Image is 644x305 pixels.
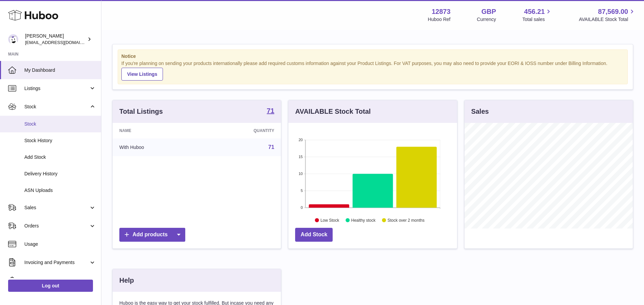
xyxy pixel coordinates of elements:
th: Quantity [201,123,281,138]
h3: AVAILABLE Stock Total [295,107,371,116]
span: Stock [24,121,96,127]
span: Add Stock [24,154,96,160]
h3: Help [119,276,134,285]
th: Name [113,123,201,138]
span: [EMAIL_ADDRESS][DOMAIN_NAME] [25,40,99,45]
a: 71 [268,144,275,150]
strong: GBP [481,7,496,16]
a: 456.21 Total sales [522,7,552,23]
span: Listings [24,85,89,92]
strong: 71 [267,107,274,114]
span: AVAILABLE Stock Total [579,16,636,23]
span: Delivery History [24,171,96,177]
div: [PERSON_NAME] [25,33,86,46]
span: Invoicing and Payments [24,259,89,266]
a: 71 [267,107,274,115]
span: Stock [24,104,89,110]
span: 456.21 [524,7,545,16]
h3: Sales [471,107,489,116]
text: 10 [299,172,303,176]
text: Stock over 2 months [388,218,425,222]
a: 87,569.00 AVAILABLE Stock Total [579,7,636,23]
span: ASN Uploads [24,187,96,194]
span: Stock History [24,137,96,144]
text: 5 [301,189,303,193]
span: Usage [24,241,96,247]
text: 15 [299,155,303,159]
div: Currency [477,16,496,23]
strong: Notice [121,53,624,60]
text: 0 [301,205,303,210]
div: If you're planning on sending your products internationally please add required customs informati... [121,60,624,81]
td: With Huboo [113,138,201,156]
text: 20 [299,138,303,142]
span: Orders [24,223,89,229]
strong: 12873 [432,7,451,16]
img: tikhon.oleinikov@sleepandglow.com [8,34,18,44]
span: 87,569.00 [598,7,628,16]
span: Sales [24,204,89,211]
div: Huboo Ref [428,16,451,23]
span: My Dashboard [24,67,96,73]
a: Add products [119,228,185,242]
a: Log out [8,280,93,292]
h3: Total Listings [119,107,163,116]
a: View Listings [121,68,163,81]
text: Healthy stock [351,218,376,222]
span: Cases [24,278,96,284]
a: Add Stock [295,228,333,242]
span: Total sales [522,16,552,23]
text: Low Stock [320,218,339,222]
